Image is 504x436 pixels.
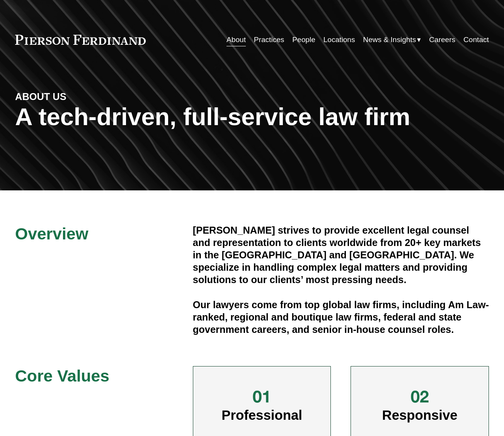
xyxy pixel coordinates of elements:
[363,33,416,46] span: News & Insights
[324,32,355,47] a: Locations
[193,299,489,336] h4: Our lawyers come from top global law firms, including Am Law-ranked, regional and boutique law fi...
[15,366,109,385] span: Core Values
[292,32,315,47] a: People
[15,91,66,102] strong: ABOUT US
[193,224,489,286] h4: [PERSON_NAME] strives to provide excellent legal counsel and representation to clients worldwide ...
[382,408,458,422] span: Responsive
[429,32,455,47] a: Careers
[15,103,489,131] h1: A tech-driven, full-service law firm
[221,408,302,422] span: Professional
[226,32,246,47] a: About
[254,32,284,47] a: Practices
[363,32,421,47] a: folder dropdown
[15,224,88,243] span: Overview
[463,32,489,47] a: Contact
